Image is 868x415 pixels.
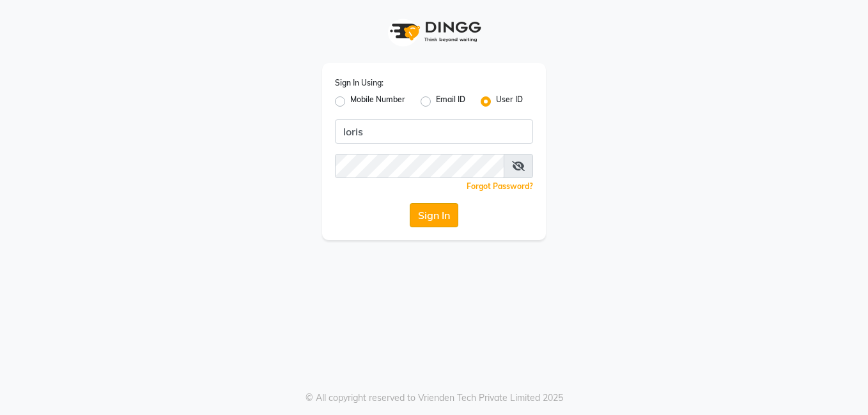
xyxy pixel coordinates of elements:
[410,203,458,227] button: Sign In
[335,119,533,144] input: Username
[436,94,465,109] label: Email ID
[335,154,504,178] input: Username
[467,181,533,191] a: Forgot Password?
[496,94,523,109] label: User ID
[383,13,485,50] img: logo1.svg
[350,94,405,109] label: Mobile Number
[335,77,384,89] label: Sign In Using:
